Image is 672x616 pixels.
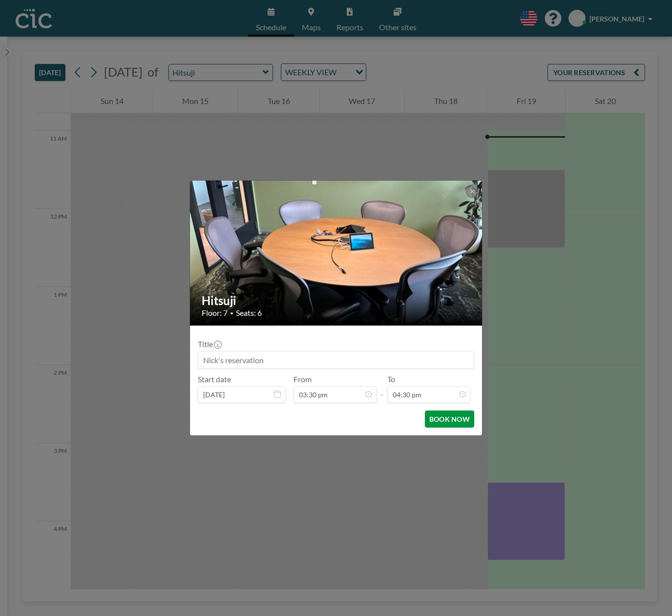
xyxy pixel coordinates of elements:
[202,308,228,318] span: Floor: 7
[190,143,483,363] img: 537.jpeg
[294,374,312,384] label: From
[202,293,471,308] h2: Hitsuji
[425,411,474,428] button: BOOK NOW
[198,339,221,349] label: Title
[380,378,383,399] span: -
[198,374,231,384] label: Start date
[230,309,233,317] span: •
[198,351,474,368] input: Nick's reservation
[387,374,395,384] label: To
[236,308,262,318] span: Seats: 6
